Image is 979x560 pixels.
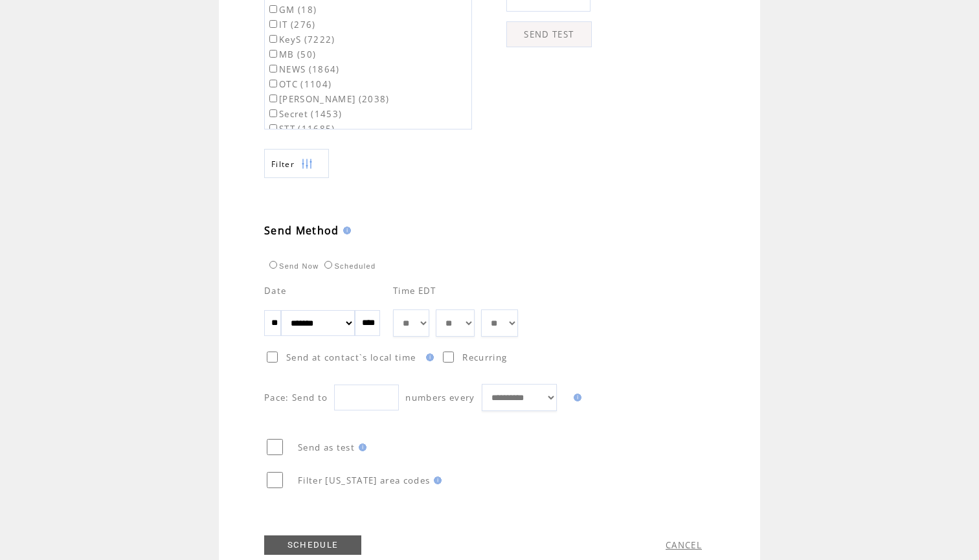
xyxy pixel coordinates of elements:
input: IT (276) [269,20,277,28]
a: SEND TEST [506,21,592,47]
input: NEWS (1864) [269,65,277,73]
label: [PERSON_NAME] (2038) [267,93,390,105]
span: Filter [US_STATE] area codes [298,475,430,486]
img: help.gif [422,353,434,361]
label: Send Now [266,262,319,270]
input: MB (50) [269,50,277,58]
a: SCHEDULE [264,535,361,555]
img: help.gif [339,227,351,234]
input: GM (18) [269,5,277,13]
span: Recurring [462,352,507,363]
a: Filter [264,149,329,178]
span: Show filters [271,159,295,170]
label: IT (276) [267,19,316,30]
input: [PERSON_NAME] (2038) [269,95,277,102]
span: Send at contact`s local time [286,352,416,363]
img: help.gif [355,443,366,451]
label: OTC (1104) [267,78,332,90]
span: Date [264,285,286,297]
label: KeyS (7222) [267,34,335,45]
img: filters.png [301,150,313,179]
label: NEWS (1864) [267,63,340,75]
label: MB (50) [267,49,316,60]
img: help.gif [570,394,581,401]
a: CANCEL [666,539,702,551]
span: Send Method [264,223,339,238]
input: Send Now [269,261,277,269]
input: Scheduled [324,261,332,269]
span: Time EDT [393,285,436,297]
input: Secret (1453) [269,109,277,117]
label: Scheduled [321,262,376,270]
label: GM (18) [267,4,317,16]
label: STT (11685) [267,123,335,135]
span: Pace: Send to [264,392,328,403]
img: help.gif [430,476,442,484]
input: OTC (1104) [269,80,277,87]
span: Send as test [298,442,355,453]
label: Secret (1453) [267,108,342,120]
span: numbers every [405,392,475,403]
input: KeyS (7222) [269,35,277,43]
input: STT (11685) [269,124,277,132]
